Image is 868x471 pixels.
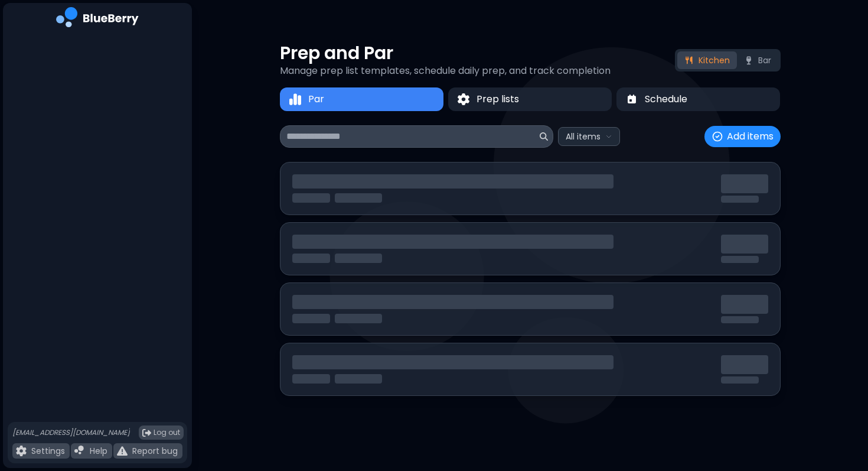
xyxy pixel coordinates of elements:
[74,446,85,456] img: file icon
[458,93,469,106] img: Prep lists
[16,446,27,456] img: file icon
[154,428,180,437] span: Log out
[308,92,324,106] span: Par
[448,87,612,111] button: Prep listsPrep lists
[132,446,178,456] p: Report bug
[31,446,65,456] p: Settings
[645,92,687,106] span: Schedule
[90,446,107,456] p: Help
[566,131,601,142] span: All items
[704,126,781,147] button: Add items
[12,428,130,437] p: [EMAIL_ADDRESS][DOMAIN_NAME]
[280,43,611,64] h1: Prep and Par
[280,87,443,111] button: ParPar
[56,7,139,31] img: company logo
[737,51,778,69] button: Bar
[117,446,128,456] img: file icon
[677,51,737,69] button: Kitchen
[558,127,620,146] button: All items
[626,93,638,105] img: Schedule
[280,64,611,78] p: Manage prep list templates, schedule daily prep, and track completion
[477,92,519,106] span: Prep lists
[616,87,780,111] button: ScheduleSchedule
[540,132,548,141] img: search icon
[142,428,151,437] img: logout
[289,93,301,106] img: Par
